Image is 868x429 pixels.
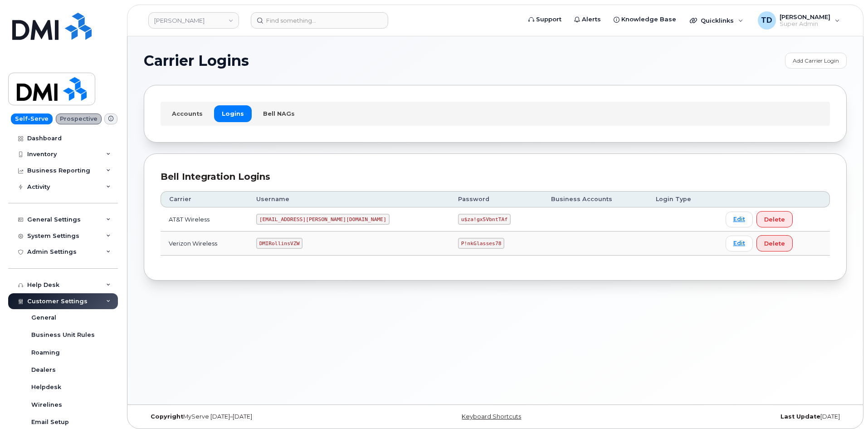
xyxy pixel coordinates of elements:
[543,191,648,207] th: Business Accounts
[785,53,847,69] a: Add Carrier Login
[214,105,252,122] a: Logins
[764,215,785,224] span: Delete
[450,191,543,207] th: Password
[756,211,793,227] button: Delete
[144,54,249,68] span: Carrier Logins
[256,214,390,225] code: [EMAIL_ADDRESS][PERSON_NAME][DOMAIN_NAME]
[612,413,847,420] div: [DATE]
[458,238,504,249] code: P!nkGlasses78
[144,413,378,420] div: MyServe [DATE]–[DATE]
[780,413,820,420] strong: Last Update
[248,191,450,207] th: Username
[161,170,830,183] div: Bell Integration Logins
[458,214,511,225] code: u$za!gx5VbntTAf
[161,207,248,232] td: AT&T Wireless
[164,105,210,122] a: Accounts
[764,239,785,248] span: Delete
[462,413,521,420] a: Keyboard Shortcuts
[161,232,248,256] td: Verizon Wireless
[756,235,793,251] button: Delete
[256,238,302,249] code: DMIRollinsVZW
[726,236,753,251] a: Edit
[648,191,717,207] th: Login Type
[255,105,302,122] a: Bell NAGs
[151,413,183,420] strong: Copyright
[726,212,753,227] a: Edit
[161,191,248,207] th: Carrier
